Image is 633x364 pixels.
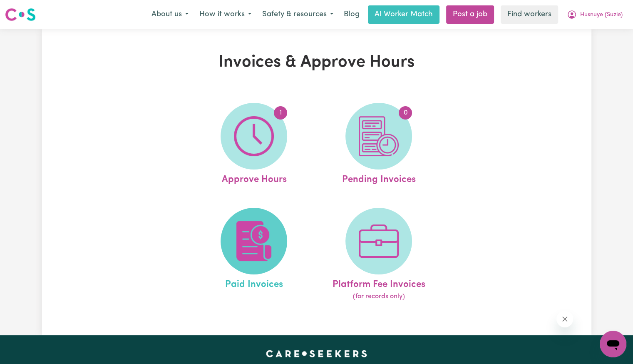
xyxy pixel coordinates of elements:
[600,331,626,357] iframe: Button to launch messaging window
[266,350,367,357] a: Careseekers home page
[319,103,439,187] a: Pending Invoices
[194,6,257,23] button: How it works
[194,103,314,187] a: Approve Hours
[446,5,494,24] a: Post a job
[556,311,573,327] iframe: Close message
[194,208,314,302] a: Paid Invoices
[5,6,50,12] span: Need any help?
[368,5,439,24] a: AI Worker Match
[221,170,286,187] span: Approve Hours
[139,52,495,72] h1: Invoices & Approve Hours
[501,5,558,24] a: Find workers
[146,6,194,23] button: About us
[339,5,365,24] a: Blog
[5,5,36,24] a: Careseekers logo
[274,106,287,120] span: 1
[561,6,628,23] button: My Account
[342,170,416,187] span: Pending Invoices
[225,274,283,292] span: Paid Invoices
[5,7,36,22] img: Careseekers logo
[257,6,339,23] button: Safety & resources
[319,208,439,302] a: Platform Fee Invoices(for records only)
[353,292,405,302] span: (for records only)
[580,10,623,20] span: Husnuye (Suzie)
[333,274,425,292] span: Platform Fee Invoices
[399,106,412,120] span: 0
